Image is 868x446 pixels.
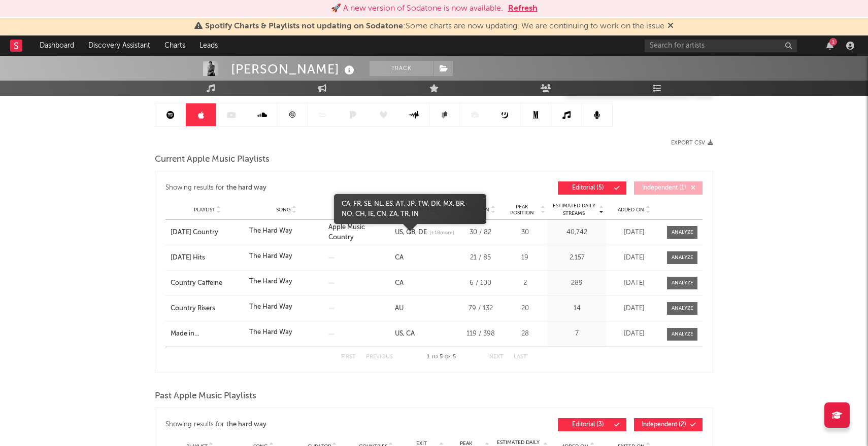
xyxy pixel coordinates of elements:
a: Country Risers [171,304,244,314]
a: Made in [GEOGRAPHIC_DATA] [171,329,244,339]
a: CA [342,201,350,207]
div: [DATE] [609,228,659,238]
button: Independent(1) [634,181,703,195]
span: Peak Position [505,204,539,216]
div: 28 [505,329,545,339]
button: 1 [826,42,833,50]
button: Export CSV [671,140,713,146]
a: MX [440,201,453,207]
div: The Hard Way [249,251,292,262]
a: Dashboard [32,35,81,56]
div: The Hard Way [249,302,292,312]
div: 6 / 100 [461,278,499,288]
a: AT [393,201,404,207]
a: US [395,229,403,236]
a: JP [404,201,415,207]
div: The Hard Way [249,226,292,236]
div: [PERSON_NAME] [231,61,357,78]
button: First [341,354,356,360]
a: BR [453,201,464,207]
div: 119 / 398 [461,329,499,339]
button: Editorial(5) [558,181,626,195]
a: US [395,330,403,337]
span: Editorial ( 3 ) [564,422,611,428]
div: 1 [829,38,837,46]
a: TR [397,210,409,217]
a: IE [365,210,374,217]
a: Discovery Assistant [81,35,157,56]
span: Estimated Daily Streams [550,202,597,217]
a: ZA [386,210,397,217]
button: Previous [366,354,393,360]
a: DE [415,229,427,236]
a: Charts [157,35,192,56]
a: CA [395,254,404,261]
a: GB [403,229,415,236]
div: the hard way [226,419,266,431]
span: to [431,355,438,359]
div: [DATE] [609,304,659,314]
a: CA [395,280,404,286]
div: Showing results for [165,181,434,195]
div: 30 / 82 [461,228,499,238]
div: 1 5 5 [413,351,469,363]
a: AU [395,305,404,312]
div: Showing results for [165,418,434,431]
div: the hard way [226,182,266,194]
span: Editorial ( 5 ) [564,185,611,191]
span: Dismiss [667,22,674,30]
div: 21 / 85 [461,253,499,263]
button: Last [514,354,527,360]
span: Past Apple Music Playlists [155,390,256,402]
span: Current Apple Music Playlists [155,154,270,166]
a: NO [342,201,465,217]
a: CN [374,210,386,217]
div: The Hard Way [249,327,292,338]
div: [DATE] [609,253,659,263]
a: TW [415,201,428,207]
span: of [445,355,451,359]
span: : Some charts are now updating. We are continuing to work on the issue [205,22,664,30]
div: 30 [505,228,545,238]
a: ES [383,201,393,207]
div: 79 / 132 [461,304,499,314]
div: 19 [505,253,545,263]
a: SE [361,201,371,207]
span: Independent ( 2 ) [641,422,687,428]
div: 14 [550,304,604,314]
div: 20 [505,304,545,314]
a: CA [403,330,415,337]
div: 2,157 [550,253,604,263]
button: Editorial(3) [558,418,626,431]
a: [DATE] Country [171,228,244,238]
div: 2 [505,278,545,288]
a: [DATE] Hits [171,253,244,263]
a: Country Caffeine [171,278,244,288]
a: CH [352,210,365,217]
button: Refresh [508,3,538,15]
span: Playlist [194,207,215,213]
div: 🚀 A new version of Sodatone is now available. [331,3,503,15]
input: Search for artists [645,40,797,52]
div: The Hard Way [249,277,292,287]
span: Added On [618,207,644,213]
button: Next [489,354,504,360]
a: Apple Music Country [328,224,365,241]
a: Leads [192,35,225,56]
div: [DATE] [609,329,659,339]
a: NL [371,201,383,207]
button: Independent(2) [634,418,703,431]
div: [DATE] [609,278,659,288]
div: 289 [550,278,604,288]
a: FR [350,201,361,207]
div: 40,742 [550,228,604,238]
a: IN [409,210,419,217]
button: Track [370,61,433,76]
a: DK [428,201,440,207]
